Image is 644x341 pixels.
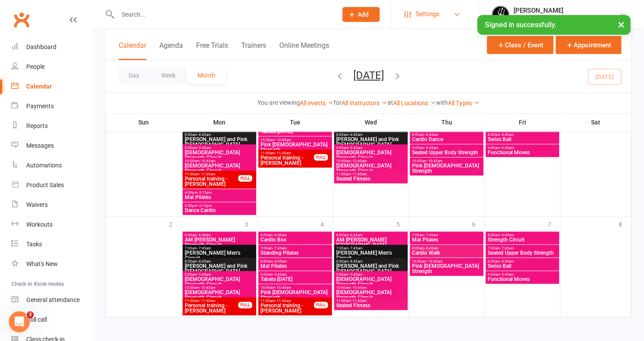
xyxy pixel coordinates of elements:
[514,14,619,22] div: Evil [PERSON_NAME] Personal Training
[182,113,257,131] th: Mon
[197,246,211,250] span: - 7:45am
[351,299,367,303] span: - 11:45am
[11,96,92,116] a: Payments
[118,67,150,83] button: Day
[334,99,341,106] strong: for
[260,129,330,134] span: Tabata [DATE]
[487,246,557,250] span: 7:00am
[500,259,514,263] span: - 8:45am
[351,172,367,176] span: - 11:45am
[197,146,211,150] span: - 9:45am
[412,263,482,274] span: Pink [DEMOGRAPHIC_DATA] Strength
[197,133,211,137] span: - 8:45am
[556,36,621,54] button: Appointment
[351,286,367,290] span: - 10:45am
[26,201,48,208] div: Waivers
[260,142,330,153] span: Pink [DEMOGRAPHIC_DATA] Strength
[197,233,211,237] span: - 6:45am
[197,273,211,277] span: - 9:45am
[487,237,557,242] span: Strength Circuit
[314,154,328,160] div: FULL
[436,99,448,106] strong: with
[184,146,254,150] span: 9:00am
[348,133,362,137] span: - 8:45am
[336,259,406,263] span: 8:00am
[336,163,406,174] span: [DEMOGRAPHIC_DATA] Strength Circuit
[26,142,54,149] div: Messages
[273,259,287,263] span: - 8:45am
[275,151,291,155] span: - 11:30am
[487,250,557,256] span: Seated Upper Body Strength
[197,204,212,208] span: - 6:15pm
[500,246,514,250] span: - 7:45am
[412,159,482,163] span: 10:00am
[260,259,330,263] span: 8:00am
[336,246,406,250] span: 7:00am
[26,83,52,90] div: Calendar
[279,41,329,60] button: Online Meetings
[492,6,509,23] img: thumb_image1652691556.png
[336,303,406,308] span: Seated Fitness
[184,259,254,263] span: 8:00am
[412,237,482,242] span: Mat Pilates
[184,195,254,200] span: Mat Pilates
[548,217,560,231] div: 7
[336,133,406,137] span: 8:00am
[169,217,181,231] div: 2
[487,263,557,269] span: Swiss Ball
[300,99,334,107] a: All events
[260,273,330,277] span: 9:00am
[487,259,557,263] span: 8:00am
[336,176,406,181] span: Seated Fitness
[199,299,215,303] span: - 11:30am
[11,156,92,175] a: Automations
[358,11,369,18] span: Add
[336,263,406,274] span: [PERSON_NAME] and Pink [DEMOGRAPHIC_DATA]
[348,246,362,250] span: - 7:45am
[11,9,32,31] a: Clubworx
[412,163,482,174] span: Pink [DEMOGRAPHIC_DATA] Strength
[184,159,254,163] span: 10:00am
[11,136,92,156] a: Messages
[260,250,330,256] span: Standing Pilates
[412,233,482,237] span: 7:00am
[11,215,92,234] a: Workouts
[184,172,239,176] span: 11:00am
[159,41,183,60] button: Agenda
[275,138,291,142] span: - 10:45am
[119,41,146,60] button: Calendar
[424,246,438,250] span: - 8:45am
[487,150,557,155] span: Functional Moves
[426,259,443,263] span: - 10:45am
[184,163,254,174] span: [DEMOGRAPHIC_DATA] Strength Circuit
[11,195,92,215] a: Waivers
[260,138,330,142] span: 10:00am
[412,246,482,250] span: 8:00am
[184,290,254,300] span: [DEMOGRAPHIC_DATA] Strength Circuit
[412,137,482,142] span: Cardio Dance
[184,263,254,274] span: [PERSON_NAME] and Pink [DEMOGRAPHIC_DATA]
[348,146,362,150] span: - 9:45am
[238,302,252,308] div: FULL
[487,277,557,282] span: Functional Moves
[257,99,300,106] strong: You are viewing
[560,113,631,131] th: Sat
[184,246,254,250] span: 7:00am
[187,67,226,83] button: Month
[26,162,62,169] div: Automations
[260,151,314,155] span: 11:00am
[336,146,406,150] span: 9:00am
[487,133,557,137] span: 8:00am
[275,286,291,290] span: - 10:45am
[260,290,330,300] span: Pink [DEMOGRAPHIC_DATA] Strength
[424,146,438,150] span: - 9:45am
[260,155,314,166] span: Personal training - [PERSON_NAME]
[199,286,215,290] span: - 10:45am
[196,41,228,60] button: Free Trials
[409,113,485,131] th: Thu
[485,113,560,131] th: Fri
[184,286,254,290] span: 10:00am
[348,233,362,237] span: - 6:45am
[11,290,92,310] a: General attendance kiosk mode
[485,21,556,29] span: Signed in successfully.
